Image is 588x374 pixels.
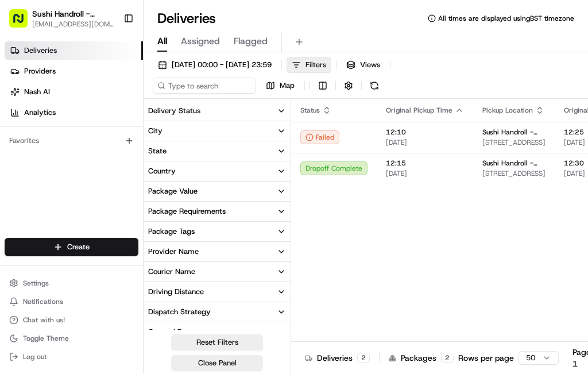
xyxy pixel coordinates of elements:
button: Close Panel [171,355,263,371]
span: Nash AI [24,87,50,97]
div: Favorites [5,132,138,150]
span: 12:10 [386,128,464,137]
div: Start new chat [52,110,188,121]
span: All times are displayed using BST timezone [438,14,574,23]
a: Deliveries [5,41,143,60]
button: Start new chat [195,113,209,127]
div: 📗 [11,227,21,236]
span: [DATE] 00:00 - [DATE] 23:59 [172,60,272,70]
div: Deliveries [305,352,370,364]
span: Sushi Handroll - Barkingside [482,159,546,168]
span: Create [67,242,90,252]
div: Created By [148,327,187,337]
a: Powered byPylon [81,253,139,263]
button: Package Value [144,182,291,201]
button: Map [261,78,300,94]
button: Create [5,238,138,256]
span: Log out [23,352,47,361]
div: State [148,146,167,156]
button: [EMAIL_ADDRESS][DOMAIN_NAME] [32,20,114,29]
span: Original Pickup Time [386,106,452,115]
span: 12:15 [386,159,464,168]
span: Toggle Theme [23,334,69,343]
div: Packages [389,352,454,364]
span: Map [280,80,295,91]
img: Nash [11,11,34,34]
button: Dispatch Strategy [144,302,291,322]
a: Nash AI [5,83,143,101]
span: Chat with us! [23,315,65,325]
button: Courier Name [144,262,291,282]
button: Filters [287,57,331,73]
span: Analytics [24,107,56,118]
div: Past conversations [11,149,73,159]
button: Driving Distance [144,282,291,302]
button: See all [178,147,209,161]
div: Package Tags [148,226,195,237]
span: [DATE] [386,138,464,147]
button: Toggle Theme [5,330,138,346]
img: 1736555255976-a54dd68f-1ca7-489b-9aae-adbdc363a1c4 [23,179,32,188]
span: Deliveries [24,45,57,56]
a: Providers [5,62,143,80]
div: Package Value [148,186,198,196]
img: Klarizel Pensader [11,167,30,186]
span: Notifications [23,297,63,306]
img: 1724597045416-56b7ee45-8013-43a0-a6f9-03cb97ddad50 [24,110,45,130]
button: City [144,121,291,141]
span: Knowledge Base [23,226,88,237]
span: Klarizel Pensader [36,178,95,187]
button: Sushi Handroll - Barkingside[EMAIL_ADDRESS][DOMAIN_NAME] [5,5,119,32]
button: Country [144,161,291,181]
button: Log out [5,349,138,365]
div: Driving Distance [148,287,204,297]
a: Analytics [5,103,143,122]
button: Package Tags [144,222,291,241]
span: • [97,178,101,187]
span: [DATE] [386,169,464,178]
span: API Documentation [109,226,184,237]
p: Welcome 👋 [11,46,209,64]
div: 2 [441,353,454,363]
button: Failed [300,130,339,144]
button: Provider Name [144,242,291,261]
button: State [144,141,291,161]
button: Views [341,57,385,73]
div: Delivery Status [148,106,200,116]
span: All [157,34,167,48]
button: [DATE] 00:00 - [DATE] 23:59 [153,57,277,73]
div: Dispatch Strategy [148,307,211,317]
button: Sushi Handroll - Barkingside [32,8,114,20]
button: Notifications [5,294,138,310]
a: 💻API Documentation [92,221,189,242]
span: Pylon [114,254,139,263]
button: Settings [5,275,138,291]
div: City [148,126,163,136]
span: [STREET_ADDRESS] [482,169,546,178]
div: 💻 [97,227,106,236]
span: Views [360,60,380,70]
p: Rows per page [458,352,514,364]
span: Assigned [181,34,220,48]
div: Courier Name [148,267,195,277]
button: Package Requirements [144,202,291,221]
span: [STREET_ADDRESS] [482,138,546,147]
div: Package Requirements [148,206,226,217]
div: Provider Name [148,246,199,257]
img: 1736555255976-a54dd68f-1ca7-489b-9aae-adbdc363a1c4 [11,110,32,130]
span: Sushi Handroll - Barkingside [482,128,546,137]
span: Providers [24,66,56,76]
div: Country [148,166,176,176]
input: Type to search [153,78,256,94]
button: Delivery Status [144,101,291,121]
a: 📗Knowledge Base [7,221,92,242]
div: 2 [357,353,370,363]
h1: Deliveries [157,9,216,28]
div: We're available if you need us! [52,121,158,130]
span: Status [300,106,320,115]
span: Settings [23,279,49,288]
span: [DATE] [103,178,127,187]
